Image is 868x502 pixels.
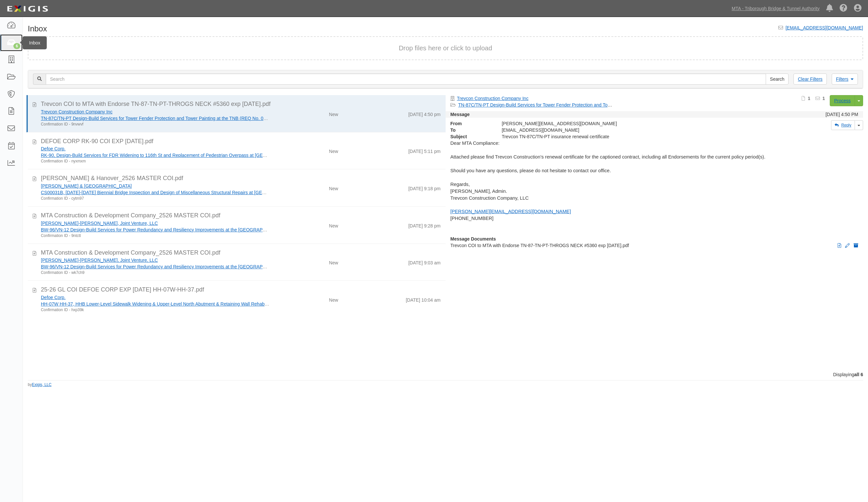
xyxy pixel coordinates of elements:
b: 1 [823,96,825,101]
a: HH-07W HH-37, HHB Lower-Level Sidewalk Widening & Upper-Level North Abutment & Retaining Wall Reh... [41,301,332,307]
i: Edit document [845,243,850,248]
div: BW-96/VN-12 Design-Build Services for Power Redundancy and Resiliency Improvements at the Bronx-W... [41,226,270,233]
b: 1 [808,96,810,101]
div: Hellman-Paul J. Scariano, Joint Venture, LLC [41,220,270,226]
p: Regards, [451,181,859,188]
a: Exigis, LLC [32,382,52,387]
div: MTA Construction & Development Company_2526 MASTER COI.pdf [41,211,441,220]
a: [PERSON_NAME] & [GEOGRAPHIC_DATA] [41,183,132,189]
div: [DATE] 10:04 am [406,294,440,303]
strong: From [446,120,497,127]
a: Clear Filters [793,74,826,85]
a: MTA - Triborough Bridge & Tunnel Authority [728,2,823,15]
b: all 6 [854,372,863,377]
div: [DATE] 9:18 pm [408,183,441,192]
a: [PERSON_NAME]-[PERSON_NAME], Joint Venture, LLC [41,258,158,263]
div: Confirmation ID - wk7ch9 [41,270,270,276]
div: agreement-fwaxha@mtabt.complianz.com [497,127,754,133]
input: Search [46,74,766,85]
a: BW-96/VN-12 Design-Build Services for Power Redundancy and Resiliency Improvements at the [GEOGRA... [41,264,455,269]
p: [PHONE_NUMBER] [451,215,859,222]
i: View [838,243,841,248]
i: Help Center - Complianz [840,5,847,12]
div: [DATE] 5:11 pm [408,145,441,155]
div: New [329,294,338,303]
a: TN-87C/TN-PT Design-Build Services for Tower Fender Protection and Tower Painting at the TNB (REQ... [458,102,705,108]
div: Confirmation ID - nyxmxm [41,159,270,164]
div: Confirmation ID - hxp39k [41,307,270,313]
a: Trevcon Construction Company Inc [457,96,529,101]
img: logo-5460c22ac91f19d4615b14bd174203de0afe785f0fc80cf4dbbc73dc1793850b.png [5,3,50,15]
strong: To [446,127,497,133]
div: New [329,145,338,155]
p: Attached please find Trevcon Construction’s renewal certificate for the captioned contract, inclu... [451,154,859,160]
a: Defoe Corp. [41,295,65,300]
a: RK-90, Design-Build Services for FDR Widening to 116th St and Replacement of Pedestrian Overpass ... [41,153,319,158]
div: New [329,109,338,118]
a: Trevcon Construction Company Inc [41,109,112,114]
a: [PERSON_NAME][EMAIL_ADDRESS][DOMAIN_NAME] [451,209,571,214]
div: CS00031B, 2025-2027 Biennial Bridge Inspection and Design of Miscellaneous Structural Repairs at ... [41,189,270,196]
h1: Inbox [28,25,47,33]
div: HH-07W HH-37, HHB Lower-Level Sidewalk Widening & Upper-Level North Abutment & Retaining Wall Reh... [41,301,270,307]
strong: Message Documents [451,236,496,242]
div: [DATE] 9:28 pm [408,220,441,229]
div: BW-96/VN-12 Design-Build Services for Power Redundancy and Resiliency Improvements at the Bronx-W... [41,263,270,270]
input: Search [766,74,789,85]
small: by [28,382,52,388]
div: Displaying [23,371,868,378]
div: Trevcon Construction Company Inc [41,109,270,115]
div: Confirmation ID - cytm97 [41,196,270,201]
div: MTA Construction & Development Company_2526 MASTER COI.pdf [41,249,441,257]
a: Reply [831,120,855,130]
div: Trevcon TN-87C/TN-PT insurance renewal certificate [497,133,754,140]
a: BW-96/VN-12 Design-Build Services for Power Redundancy and Resiliency Improvements at the [GEOGRA... [41,227,455,232]
a: CS00031B, [DATE]-[DATE] Biennial Bridge Inspection and Design of Miscellaneous Structural Repairs... [41,190,302,195]
a: Filters [832,74,858,85]
div: RK-90, Design-Build Services for FDR Widening to 116th St and Replacement of Pedestrian Overpass ... [41,152,270,159]
div: TN-87C/TN-PT Design-Build Services for Tower Fender Protection and Tower Painting at the TNB (REQ... [41,115,270,122]
div: [DATE] 4:50 pm [408,109,441,118]
button: Drop files here or click to upload [399,43,492,53]
a: Defoe Corp. [41,146,65,151]
div: New [329,183,338,192]
a: Process [830,95,855,106]
div: Trevcon COI to MTA with Endorse TN-87-TN-PT-THROGS NECK #5360 exp 10-01-26.pdf [41,100,441,109]
p: Trevcon Construction Company, LLC [451,195,859,202]
strong: Subject [446,133,497,140]
i: Archive document [854,243,858,248]
p: Should you have any questions, please do not hesitate to contact our office. [451,167,859,174]
div: New [329,257,338,266]
div: 6 [13,43,20,49]
p: Dear MTA Compliance: [451,140,859,147]
div: Confirmation ID - 9ntctt [41,233,270,239]
div: New [329,220,338,229]
div: 25-26 GL COI DEFOE CORP EXP 10.1.26 HH-07W-HH-37.pdf [41,286,441,294]
div: Confirmation ID - 9nvwvf [41,122,270,127]
div: Defoe Corp. [41,294,270,301]
a: TN-87C/TN-PT Design-Build Services for Tower Fender Protection and Tower Painting at the TNB (REQ... [41,116,288,121]
div: DEFOE CORP RK-90 COI EXP 10.1.2026.pdf [41,137,441,146]
div: Defoe Corp. [41,145,270,152]
div: [PERSON_NAME][EMAIL_ADDRESS][DOMAIN_NAME] [497,120,754,127]
p: Trevcon COI to MTA with Endorse TN-87-TN-PT-THROGS NECK #5360 exp [DATE].pdf [451,242,859,249]
div: Hardesty & Hanover [41,183,270,189]
div: Inbox [23,36,47,49]
div: Hardesty & Hanover_2526 MASTER COI.pdf [41,174,441,183]
strong: Message [451,112,470,117]
a: [PERSON_NAME]-[PERSON_NAME], Joint Venture, LLC [41,221,158,226]
div: [DATE] 9:03 am [408,257,441,266]
p: [PERSON_NAME], Admin. [451,188,859,195]
a: [EMAIL_ADDRESS][DOMAIN_NAME] [786,25,863,30]
div: [DATE] 4:50 PM [825,111,858,118]
div: Hellman-Paul J. Scariano, Joint Venture, LLC [41,257,270,263]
